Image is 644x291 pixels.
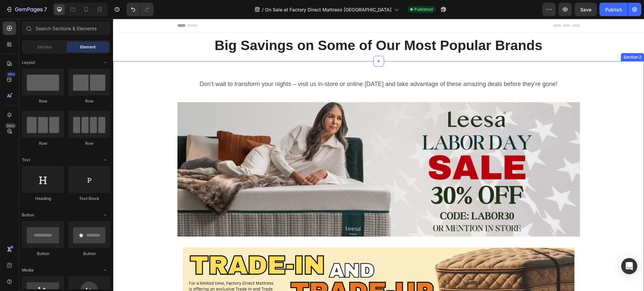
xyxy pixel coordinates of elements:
[6,72,16,77] div: 450
[22,98,64,104] div: Row
[22,22,110,35] input: Search Sections & Elements
[68,140,110,147] div: Row
[414,6,433,12] span: Published
[580,7,591,12] span: Save
[68,251,110,257] div: Button
[605,6,622,13] div: Publish
[100,210,110,220] span: Toggle open
[599,3,628,16] button: Publish
[22,140,64,147] div: Row
[265,6,391,13] span: On Sale at Factory Direct Mattress [GEOGRAPHIC_DATA]
[22,267,34,273] span: Media
[575,3,597,16] button: Save
[100,57,110,68] span: Toggle open
[100,265,110,276] span: Toggle open
[80,44,96,50] span: Element
[68,98,110,104] div: Row
[113,19,644,291] iframe: Design area
[509,35,530,41] div: Section 2
[22,59,35,66] span: Layout
[100,155,110,165] span: Toggle open
[37,44,52,50] span: Section
[126,3,154,16] div: Undo/Redo
[5,123,16,128] div: Beta
[22,251,64,257] div: Button
[262,6,264,13] span: /
[68,196,110,202] div: Text Block
[621,258,637,274] div: Open Intercom Messenger
[3,3,50,16] button: 7
[44,5,47,13] p: 7
[22,157,30,163] span: Text
[22,196,64,202] div: Heading
[22,212,34,218] span: Button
